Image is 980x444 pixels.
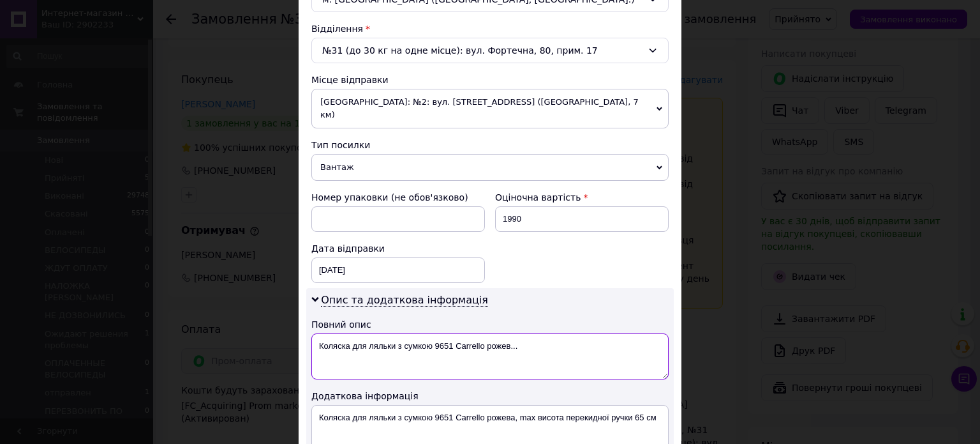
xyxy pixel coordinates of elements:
div: Відділення [311,22,669,35]
div: Додаткова інформація [311,390,669,402]
div: Оціночна вартість [495,191,669,204]
span: Тип посилки [311,140,370,150]
span: [GEOGRAPHIC_DATA]: №2: вул. [STREET_ADDRESS] ([GEOGRAPHIC_DATA], 7 км) [311,89,669,128]
span: Опис та додаткова інформація [321,294,488,307]
div: Номер упаковки (не обов'язково) [311,191,485,204]
textarea: Коляска для ляльки з сумкою 9651 Carrello рожев... [311,333,669,379]
div: №31 (до 30 кг на одне місце): вул. Фортечна, 80, прим. 17 [311,38,669,63]
span: Місце відправки [311,75,389,85]
div: Дата відправки [311,242,485,255]
span: Вантаж [311,154,669,181]
div: Повний опис [311,318,669,331]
